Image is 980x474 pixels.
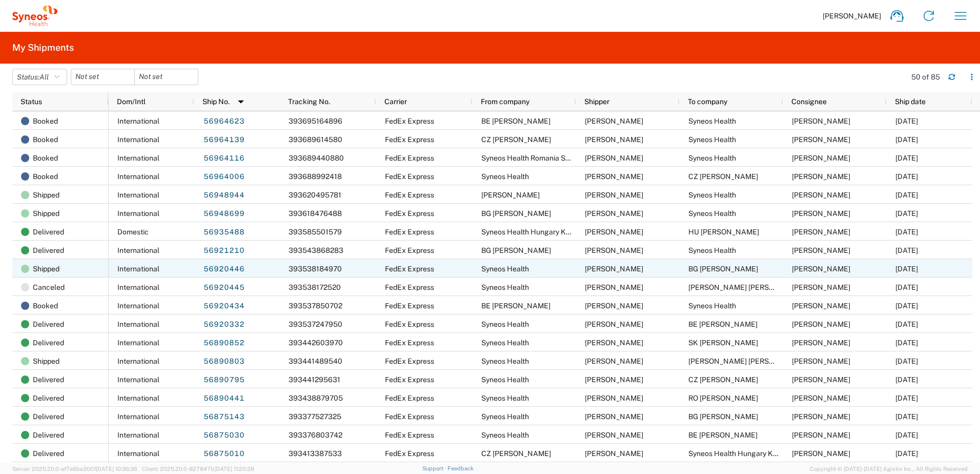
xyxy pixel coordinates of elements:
span: FedEx Express [385,265,434,273]
span: International [117,209,159,218]
span: Delivered [33,370,64,389]
span: FedEx Express [385,191,434,199]
a: 56890441 [203,390,245,407]
span: HU Diana Laczko [688,228,759,236]
span: Elvira Nikolova [792,412,850,421]
span: Zsolt Varga [792,117,850,125]
span: Lisa Van Nieuwenhuysen [792,320,850,328]
span: FedEx Express [385,302,434,310]
span: Teo Atanasov [792,357,850,365]
span: Syneos Health [481,320,529,328]
span: Syneos Health [481,283,529,291]
span: Griet Deconinck [585,302,643,310]
span: 09/19/2025 [895,412,918,421]
span: Delivered [33,315,64,333]
span: Shipped [33,204,59,223]
span: 09/19/2025 [895,431,918,439]
a: 56875030 [203,427,245,444]
span: International [117,135,159,144]
span: 393438879705 [289,394,343,402]
span: FedEx Express [385,135,434,144]
span: FedEx Express [385,394,434,402]
span: Ship date [895,97,926,106]
span: 393537850702 [289,302,342,310]
a: 56920332 [203,317,245,333]
span: FedEx Express [385,209,434,218]
span: Irina Chirpisizu [585,154,643,162]
span: BE Griet Deconinck [481,302,550,310]
span: RO Alexandra-Mihaela Uglai [688,394,758,402]
span: 393543868283 [289,246,343,254]
span: BE Lisa Van Nieuwenhuysen [688,320,758,328]
span: Sofia Minkina [792,172,850,181]
span: Diana Laczko [792,228,850,236]
span: Delivered [33,223,64,241]
span: CZ Petr Seidl [481,135,551,144]
span: International [117,302,159,310]
span: BG Tsvetelina Petkova [481,209,551,218]
a: Support [422,465,448,471]
span: International [117,339,159,347]
span: Syneos Health [481,412,529,421]
span: Tracking No. [288,97,330,106]
span: Shipped [33,260,59,278]
span: Client: 2025.20.0-827847b [142,466,254,472]
span: Syneos Health [688,135,736,144]
span: 393618476488 [289,209,342,218]
span: Shipped [33,186,59,204]
span: Delivered [33,426,64,444]
span: Copyright © [DATE]-[DATE] Agistix Inc., All Rights Reserved [810,464,968,473]
span: Frank Stessens [792,431,850,439]
span: FedEx Express [385,412,434,421]
h2: My Shipments [12,42,74,54]
span: Varga Zsolt [585,228,643,236]
span: 10/01/2025 [895,117,918,125]
span: Jaroslav Obert [792,339,850,347]
span: Syneos Health [481,172,529,181]
a: 56948944 [203,187,245,204]
span: Syneos Health [481,339,529,347]
span: Canceled [33,278,65,297]
span: International [117,154,159,162]
span: 393585501579 [289,228,342,236]
span: Zsolt Varga [585,376,643,384]
a: 56920434 [203,298,245,314]
span: Petr Seidl [792,376,850,384]
span: 393620495781 [289,191,341,199]
span: International [117,320,159,328]
span: [DATE] 10:36:36 [96,466,137,472]
span: [PERSON_NAME] [823,11,881,21]
span: 393377527325 [289,412,341,421]
span: International [117,265,159,273]
span: Delivered [33,444,64,463]
span: Domestic [117,228,149,236]
span: 393538184970 [289,265,342,273]
span: Syneos Health [688,209,736,218]
span: BG Magdalena Yaprakova [688,265,758,273]
span: 09/22/2025 [895,376,918,384]
span: From company [481,97,529,106]
span: 09/29/2025 [895,191,918,199]
span: 09/24/2025 [895,283,918,291]
span: Delivered [33,389,64,407]
span: 09/24/2025 [895,265,918,273]
span: Zsolt Varga [585,283,643,291]
span: Syneos Health [688,246,736,254]
a: 56920446 [203,261,245,278]
span: Syneos Health [688,191,736,199]
img: arrow-dropdown.svg [233,93,249,110]
span: Zsolt Varga [792,302,850,310]
span: Altanay Murad [585,246,643,254]
a: 56875143 [203,409,245,425]
span: Elena Mihaylova [585,449,643,458]
span: Delivered [33,333,64,352]
span: FedEx Express [385,357,434,365]
a: 56948699 [203,206,245,222]
a: 56964623 [203,113,245,130]
span: 393689614580 [289,135,342,144]
span: Consignee [791,97,827,106]
span: Dom/Intl [117,97,146,106]
span: Booked [33,167,58,186]
span: FedEx Express [385,172,434,181]
span: 393538172520 [289,283,341,291]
